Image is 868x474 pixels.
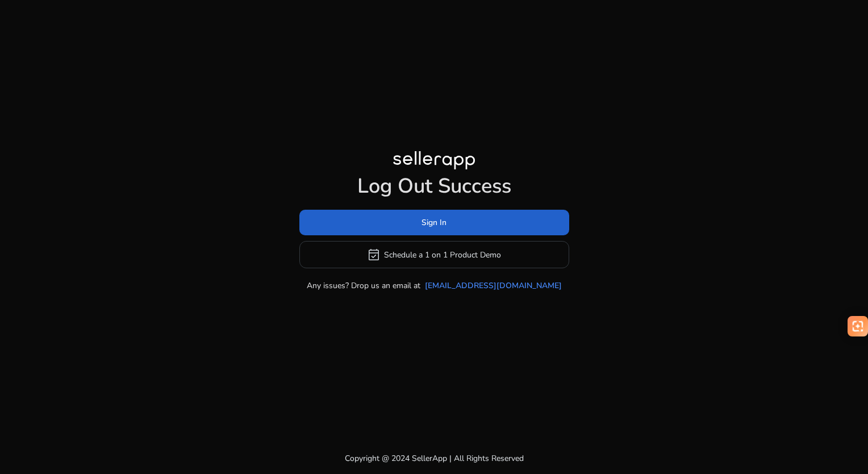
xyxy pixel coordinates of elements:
span: event_available [367,248,381,261]
p: Any issues? Drop us an email at [307,280,420,292]
button: event_availableSchedule a 1 on 1 Product Demo [299,241,569,268]
span: Sign In [422,217,446,228]
h1: Log Out Success [299,174,569,198]
button: Sign In [299,210,569,235]
a: [EMAIL_ADDRESS][DOMAIN_NAME] [425,280,562,292]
